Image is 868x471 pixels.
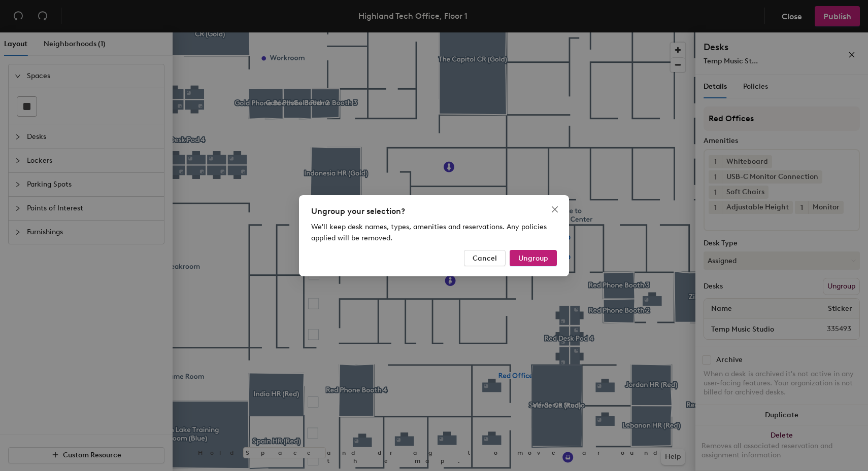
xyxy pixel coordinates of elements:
button: Cancel [464,250,506,266]
span: We'll keep desk names, types, amenities and reservations. Any policies applied will be removed. [311,223,547,242]
span: close [551,205,559,213]
button: Ungroup [510,250,557,266]
span: Ungroup [518,253,548,262]
button: Close [547,201,563,218]
div: Ungroup your selection? [311,205,557,218]
span: Close [547,205,563,213]
span: Cancel [473,253,497,262]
